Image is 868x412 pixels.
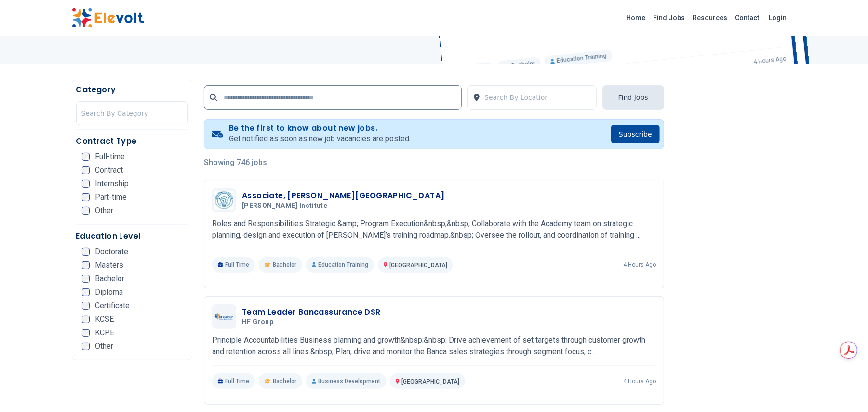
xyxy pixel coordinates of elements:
[76,136,188,147] h5: Contract Type
[242,318,273,327] span: HF Group
[72,8,144,28] img: Elevolt
[82,316,90,323] input: KCSE
[76,84,188,96] h5: Category
[389,262,447,269] span: [GEOGRAPHIC_DATA]
[95,329,115,337] span: KCPE
[95,302,130,310] span: Certificate
[212,188,656,273] a: Shamiri InstituteAssociate, [PERSON_NAME][GEOGRAPHIC_DATA][PERSON_NAME] InstituteRoles and Respon...
[95,288,123,296] span: Diploma
[306,257,374,273] p: Education Training
[82,343,90,350] input: Other
[401,378,459,385] span: [GEOGRAPHIC_DATA]
[95,180,129,188] span: Internship
[82,207,90,215] input: Other
[95,343,114,350] span: Other
[820,366,868,412] iframe: Chat Widget
[623,10,650,26] a: Home
[76,231,188,242] h5: Education Level
[82,193,90,201] input: Part-time
[623,261,656,269] p: 4 hours ago
[95,207,114,215] span: Other
[763,8,793,27] a: Login
[95,166,123,174] span: Contract
[204,157,664,168] p: Showing 746 jobs
[611,125,660,143] button: Subscribe
[212,334,656,357] p: Principle Accountabilities Business planning and growth&nbsp;&nbsp; Drive achievement of set targ...
[229,133,411,145] p: Get notified as soon as new job vacancies are posted.
[82,261,90,269] input: Masters
[212,304,656,389] a: HF GroupTeam Leader Bancassurance DSRHF GroupPrinciple Accountabilities Business planning and gro...
[95,153,125,161] span: Full-time
[229,124,411,133] h4: Be the first to know about new jobs.
[95,316,114,323] span: KCSE
[82,248,90,256] input: Doctorate
[95,248,129,256] span: Doctorate
[82,180,90,188] input: Internship
[650,10,689,26] a: Find Jobs
[214,191,234,210] img: Shamiri Institute
[676,118,797,408] iframe: Advertisement
[212,373,255,389] p: Full Time
[689,10,732,26] a: Resources
[95,275,125,283] span: Bachelor
[95,193,127,201] span: Part-time
[306,373,386,389] p: Business Development
[242,202,327,210] span: [PERSON_NAME] Institute
[732,10,763,26] a: Contact
[82,275,90,283] input: Bachelor
[623,377,656,385] p: 4 hours ago
[212,218,656,241] p: Roles and Responsibilities Strategic &amp; Program Execution&nbsp;&nbsp; Collaborate with the Aca...
[95,261,124,269] span: Masters
[602,85,664,110] button: Find Jobs
[212,257,255,273] p: Full Time
[273,377,296,385] span: Bachelor
[82,288,90,296] input: Diploma
[214,313,234,320] img: HF Group
[82,329,90,337] input: KCPE
[82,166,90,174] input: Contract
[242,306,381,318] h3: Team Leader Bancassurance DSR
[273,261,296,269] span: Bachelor
[242,190,444,202] h3: Associate, [PERSON_NAME][GEOGRAPHIC_DATA]
[82,153,90,161] input: Full-time
[82,302,90,310] input: Certificate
